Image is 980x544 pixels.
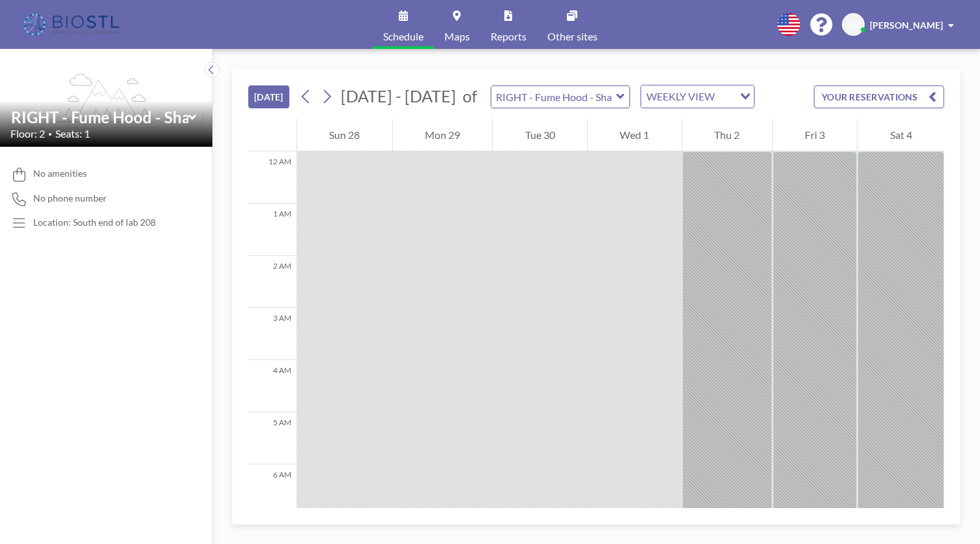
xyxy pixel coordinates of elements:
[870,20,943,31] span: [PERSON_NAME]
[248,256,296,308] div: 2 AM
[547,31,598,42] span: Other sites
[248,308,296,360] div: 3 AM
[814,85,944,108] button: YOUR RESERVATIONS
[719,88,732,105] input: Search for option
[248,412,296,464] div: 5 AM
[55,127,90,140] span: Seats: 1
[11,108,188,127] input: RIGHT - Fume Hood - Shared
[297,119,392,151] div: Sun 28
[10,127,45,140] span: Floor: 2
[248,85,289,108] button: [DATE]
[491,86,616,108] input: RIGHT - Fume Hood - Shared
[248,204,296,256] div: 1 AM
[248,464,296,517] div: 6 AM
[33,192,107,204] span: No phone number
[857,119,944,151] div: Sat 4
[48,130,52,138] span: •
[33,168,87,179] span: No amenities
[641,85,754,108] div: Search for option
[444,31,470,42] span: Maps
[491,31,526,42] span: Reports
[248,151,296,204] div: 12 AM
[463,86,477,106] span: of
[847,19,860,31] span: GV
[588,119,682,151] div: Wed 1
[248,360,296,412] div: 4 AM
[383,31,424,42] span: Schedule
[33,217,156,228] p: Location: South end of lab 208
[21,12,124,38] img: organization-logo
[682,119,772,151] div: Thu 2
[773,119,857,151] div: Fri 3
[393,119,493,151] div: Mon 29
[493,119,587,151] div: Tue 30
[341,86,456,106] span: [DATE] - [DATE]
[644,88,717,105] span: WEEKLY VIEW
